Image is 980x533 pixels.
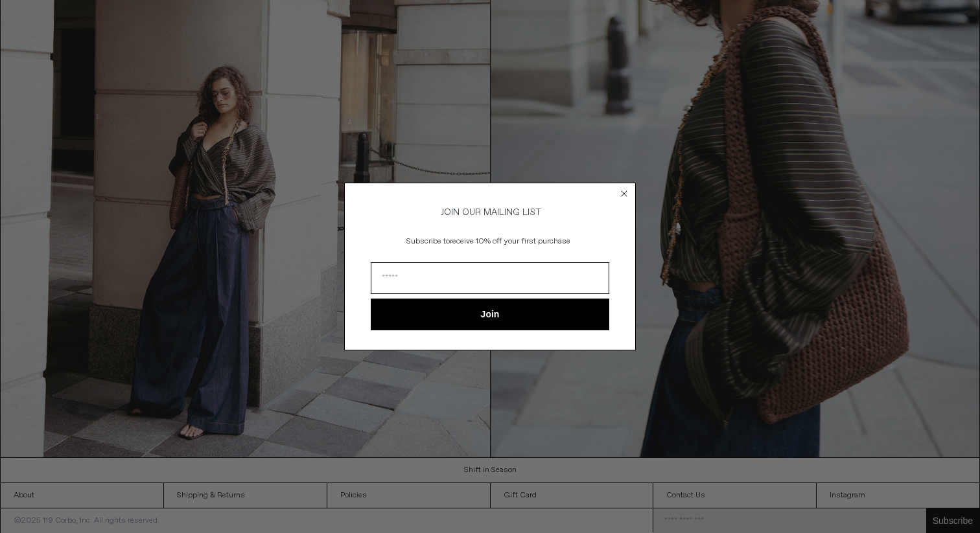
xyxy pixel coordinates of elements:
[406,236,450,247] span: Subscribe to
[439,207,541,218] span: JOIN OUR MAILING LIST
[450,236,570,247] span: receive 10% off your first purchase
[618,187,631,200] button: Close dialog
[371,299,609,330] button: Join
[371,262,609,294] input: Email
